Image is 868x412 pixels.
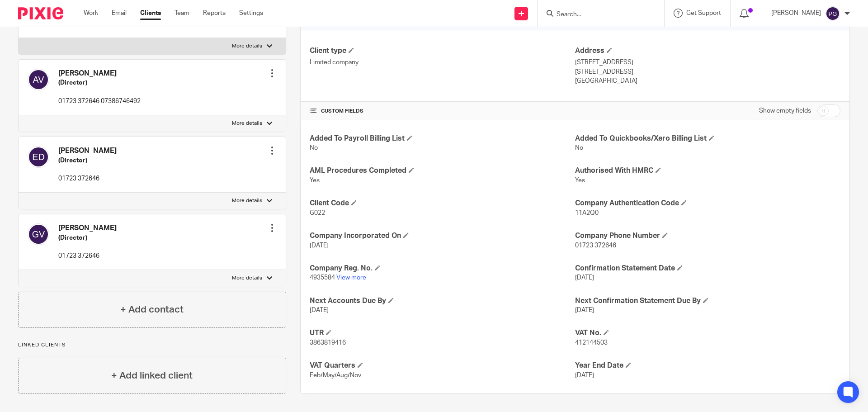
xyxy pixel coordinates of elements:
[58,78,141,87] h5: (Director)
[575,46,840,56] h4: Address
[575,166,840,175] h4: Authorised With HMRC
[310,58,575,67] p: Limited company
[58,251,117,260] p: 01723 372646
[239,9,263,18] a: Settings
[58,223,117,233] h4: [PERSON_NAME]
[310,177,320,184] span: Yes
[336,275,366,281] a: View more
[232,43,262,50] p: More details
[120,303,184,317] h4: + Add contact
[310,134,575,143] h4: Added To Payroll Billing List
[28,146,49,168] img: svg%3E
[310,145,318,151] span: No
[58,97,141,106] p: 01723 372646 07386746492
[575,361,840,370] h4: Year End Date
[310,296,575,306] h4: Next Accounts Due By
[575,67,840,76] p: [STREET_ADDRESS]
[826,6,840,21] img: svg%3E
[310,108,575,115] h4: CUSTOM FIELDS
[175,9,189,18] a: Team
[310,199,575,208] h4: Client Code
[232,275,262,282] p: More details
[18,341,286,349] p: Linked clients
[310,340,346,346] span: 3863819416
[111,369,193,383] h4: + Add linked client
[310,231,575,241] h4: Company Incorporated On
[575,264,840,273] h4: Confirmation Statement Date
[575,296,840,306] h4: Next Confirmation Statement Due By
[575,231,840,241] h4: Company Phone Number
[232,197,262,204] p: More details
[310,264,575,273] h4: Company Reg. No.
[28,223,49,245] img: svg%3E
[771,9,821,18] p: [PERSON_NAME]
[575,372,594,379] span: [DATE]
[58,69,141,78] h4: [PERSON_NAME]
[18,7,63,19] img: Pixie
[310,372,361,379] span: Feb/May/Aug/Nov
[310,210,325,216] span: G022
[310,242,329,249] span: [DATE]
[112,9,127,18] a: Email
[575,328,840,338] h4: VAT No.
[575,340,608,346] span: 412144503
[58,156,117,165] h5: (Director)
[575,76,840,85] p: [GEOGRAPHIC_DATA]
[310,46,575,56] h4: Client type
[58,233,117,242] h5: (Director)
[310,275,335,281] span: 4935584
[556,11,637,19] input: Search
[575,242,616,249] span: 01723 372646
[759,106,811,115] label: Show empty fields
[28,69,49,90] img: svg%3E
[686,10,721,16] span: Get Support
[310,328,575,338] h4: UTR
[575,275,594,281] span: [DATE]
[575,58,840,67] p: [STREET_ADDRESS]
[575,177,585,184] span: Yes
[310,361,575,370] h4: VAT Quarters
[310,166,575,175] h4: AML Procedures Completed
[203,9,226,18] a: Reports
[575,145,583,151] span: No
[575,210,599,216] span: 11A2Q0
[310,307,329,313] span: [DATE]
[58,174,117,183] p: 01723 372646
[575,307,594,313] span: [DATE]
[232,120,262,127] p: More details
[575,199,840,208] h4: Company Authentication Code
[575,134,840,143] h4: Added To Quickbooks/Xero Billing List
[84,9,98,18] a: Work
[58,146,117,156] h4: [PERSON_NAME]
[140,9,161,18] a: Clients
